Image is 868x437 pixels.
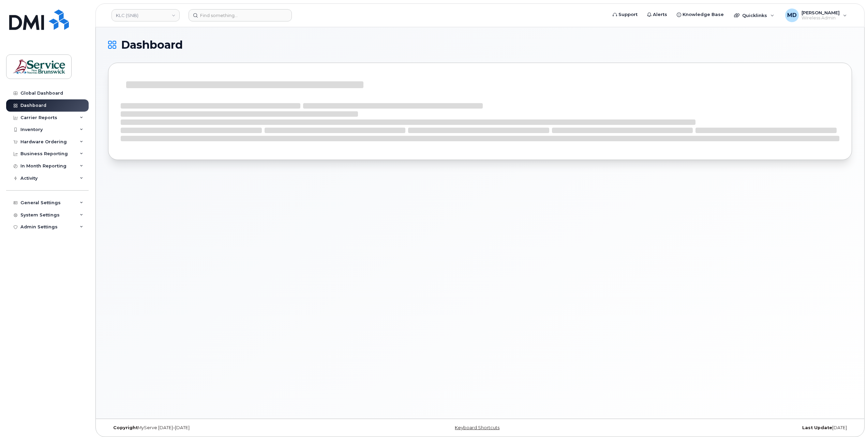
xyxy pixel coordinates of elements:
a: Keyboard Shortcuts [455,425,499,430]
div: MyServe [DATE]–[DATE] [108,425,356,431]
div: [DATE] [604,425,852,431]
strong: Last Update [802,425,832,430]
strong: Copyright [113,425,138,430]
span: Dashboard [121,40,183,50]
